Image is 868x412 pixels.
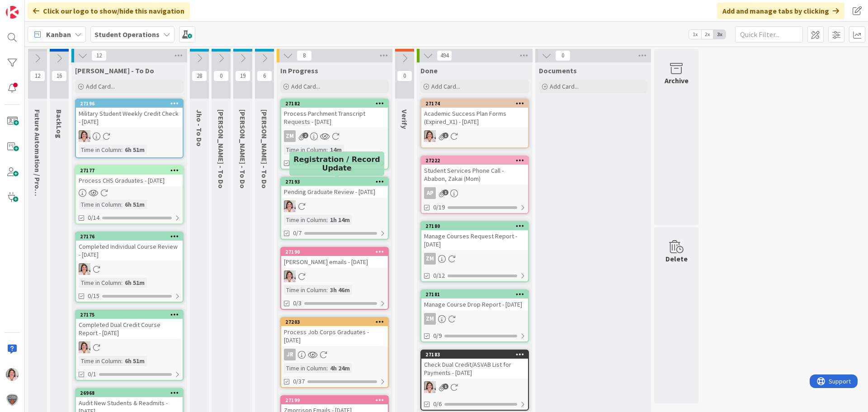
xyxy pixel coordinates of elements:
div: Archive [665,75,689,86]
img: EW [6,368,19,381]
div: 6h 51m [123,356,147,366]
span: 1 [443,384,448,389]
div: Add and manage tabs by clicking [717,3,844,19]
span: Add Card... [291,82,320,90]
span: 6 [257,71,272,81]
div: Completed Individual Course Review - [DATE] [76,241,183,260]
a: 27176Completed Individual Course Review - [DATE]EWTime in Column:6h 51m0/15 [75,232,184,303]
span: BackLog [55,109,64,138]
span: 0 [213,71,229,81]
a: 27203Process Job Corps Graduates - [DATE]JRTime in Column:4h 24m0/37 [280,317,389,388]
h5: Registration / Record Update [293,155,381,172]
img: EW [79,263,90,275]
span: : [121,278,123,288]
div: 27196 [80,100,183,107]
span: Emilie - To Do [75,66,154,75]
a: 27183Check Dual Credit/ASVAB List for Payments - [DATE]EW0/6 [420,350,529,411]
span: : [326,285,328,295]
div: EW [421,381,528,393]
div: Military Student Weekly Credit Check - [DATE] [76,108,183,128]
div: 27182Process Parchment Transcript Requests - [DATE] [281,99,388,128]
span: 0/14 [88,213,99,223]
div: Process Job Corps Graduates - [DATE] [281,326,388,346]
div: 27175 [80,312,183,318]
div: ZM [284,130,296,142]
span: 1 [443,133,448,138]
img: avatar [6,393,19,406]
div: 27181Manage Course Drop Report - [DATE] [421,290,528,310]
span: Done [420,66,438,75]
img: Visit kanbanzone.com [6,6,19,19]
input: Quick Filter... [735,26,803,43]
div: EW [76,341,183,353]
div: Delete [665,253,688,264]
div: Time in Column [79,199,121,209]
div: Process CHS Graduates - [DATE] [76,175,183,186]
div: 27222 [421,156,528,165]
div: Academic Success Plan Forms (Expired_X1) - [DATE] [421,108,528,128]
a: 27181Manage Course Drop Report - [DATE]ZM0/9 [420,289,529,342]
span: : [326,145,328,155]
div: Time in Column [284,363,326,373]
div: Time in Column [79,145,121,155]
span: 0/9 [433,331,442,341]
div: 27177 [76,166,183,175]
span: 0/3 [293,298,302,308]
b: Student Operations [94,30,160,39]
img: EW [79,130,90,142]
div: Check Dual Credit/ASVAB List for Payments - [DATE] [421,359,528,379]
div: Time in Column [284,215,326,225]
div: Process Parchment Transcript Requests - [DATE] [281,108,388,128]
span: : [326,363,328,373]
div: 27193 [281,178,388,186]
div: 27190 [281,248,388,256]
div: EW [76,130,183,142]
img: EW [284,200,296,212]
div: Time in Column [284,285,326,295]
div: 27177Process CHS Graduates - [DATE] [76,166,183,186]
div: ZM [424,253,436,265]
span: 19 [235,71,250,81]
div: EW [281,270,388,282]
span: 3x [713,30,726,39]
div: 6h 51m [123,145,147,155]
span: : [121,356,123,366]
div: 27175Completed Dual Credit Course Report - [DATE] [76,311,183,339]
div: 26968 [76,389,183,397]
div: 4h 24m [328,363,352,373]
div: Completed Dual Credit Course Report - [DATE] [76,319,183,339]
span: Support [19,1,41,12]
div: 27222Student Services Phone Call - Ababon, Zakai (Mom) [421,156,528,185]
div: 27181 [425,291,528,298]
div: Time in Column [79,278,121,288]
div: Manage Courses Request Report - [DATE] [421,230,528,250]
div: ZM [281,130,388,142]
div: 14m [328,145,344,155]
span: Add Card... [431,82,460,90]
div: 27174Academic Success Plan Forms (Expired_X1) - [DATE] [421,99,528,128]
div: 27190[PERSON_NAME] emails - [DATE] [281,248,388,268]
span: 0/12 [433,271,445,280]
span: 0/6 [433,399,442,409]
div: 27183 [425,351,528,358]
img: EW [79,341,90,353]
a: 27177Process CHS Graduates - [DATE]Time in Column:6h 51m0/14 [75,166,184,224]
div: 27183 [421,350,528,359]
div: Time in Column [284,145,326,155]
div: [PERSON_NAME] emails - [DATE] [281,256,388,268]
a: 27196Military Student Weekly Credit Check - [DATE]EWTime in Column:6h 51m [75,99,184,158]
span: Eric - To Do [238,109,247,189]
div: 26968 [80,390,183,396]
span: Documents [539,66,577,75]
div: 27180Manage Courses Request Report - [DATE] [421,222,528,250]
div: 27196Military Student Weekly Credit Check - [DATE] [76,99,183,128]
div: 27183Check Dual Credit/ASVAB List for Payments - [DATE] [421,350,528,379]
a: 27175Completed Dual Credit Course Report - [DATE]EWTime in Column:6h 51m0/1 [75,310,184,381]
span: 1 [443,189,448,195]
span: 8 [297,50,312,61]
span: Add Card... [550,82,579,90]
img: EW [424,381,436,393]
div: 27193 [285,179,388,185]
div: EW [76,263,183,275]
span: 0/7 [293,228,302,238]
